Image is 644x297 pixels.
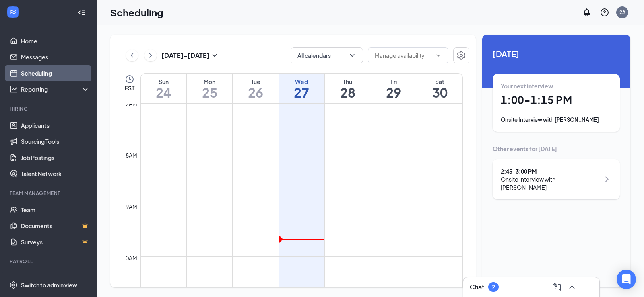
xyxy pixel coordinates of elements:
svg: ChevronRight [602,174,612,184]
div: Other events for [DATE] [493,145,620,153]
a: Applicants [21,117,90,133]
button: Minimize [580,281,593,293]
svg: ChevronDown [348,51,356,59]
svg: Collapse [78,8,86,16]
div: Team Management [10,190,88,197]
a: SurveysCrown [21,234,90,250]
h1: 28 [325,86,370,99]
svg: ChevronLeft [128,51,136,60]
div: 10am [121,254,139,262]
div: 2:45 - 3:00 PM [501,167,600,175]
a: Job Postings [21,150,90,166]
div: Wed [279,78,324,86]
div: Fri [371,78,417,86]
h3: Chat [470,283,484,291]
div: 7am [124,99,139,108]
div: Tue [233,78,278,86]
h1: 26 [233,86,278,99]
h3: [DATE] - [DATE] [161,51,210,60]
h1: 27 [279,86,324,99]
svg: SmallChevronDown [210,51,219,60]
button: ChevronLeft [126,49,138,61]
div: Mon [187,78,232,86]
div: Reporting [21,85,90,93]
svg: Minimize [582,282,591,292]
button: ComposeMessage [551,281,564,293]
a: Talent Network [21,166,90,182]
a: August 25, 2025 [187,74,232,103]
svg: ChevronUp [567,282,577,292]
div: Sat [417,78,462,86]
h1: 24 [141,86,186,99]
h1: 30 [417,86,462,99]
a: DocumentsCrown [21,218,90,234]
h1: Scheduling [110,6,163,19]
input: Manage availability [375,51,432,60]
h1: 25 [187,86,232,99]
h1: 29 [371,86,417,99]
svg: Notifications [582,8,592,17]
span: EST [125,84,134,92]
div: Onsite Interview with [PERSON_NAME] [501,116,612,124]
a: PayrollCrown [21,270,90,286]
button: All calendarsChevronDown [291,47,363,63]
svg: ChevronDown [435,52,442,59]
a: August 26, 2025 [233,74,278,103]
button: Settings [453,47,469,63]
div: Onsite Interview with [PERSON_NAME] [501,175,600,191]
span: [DATE] [493,47,620,60]
h1: 1:00 - 1:15 PM [501,93,612,107]
div: 2A [619,9,625,16]
div: 2 [492,284,495,291]
svg: ChevronRight [147,51,155,60]
svg: ComposeMessage [553,282,562,292]
a: Team [21,202,90,218]
button: ChevronRight [144,49,157,61]
a: Scheduling [21,65,90,81]
div: Hiring [10,105,88,112]
a: August 24, 2025 [141,74,186,103]
div: 8am [124,151,139,160]
a: Home [21,33,90,49]
svg: Settings [456,51,466,60]
svg: Clock [125,74,134,84]
a: August 30, 2025 [417,74,462,103]
div: Sun [141,78,186,86]
svg: QuestionInfo [600,8,609,17]
svg: Analysis [10,85,18,93]
a: August 29, 2025 [371,74,417,103]
button: ChevronUp [566,281,578,293]
a: August 28, 2025 [325,74,370,103]
div: Your next interview [501,82,612,90]
a: Messages [21,49,90,65]
a: Sourcing Tools [21,133,90,150]
div: Thu [325,78,370,86]
a: August 27, 2025 [279,74,324,103]
svg: Settings [10,281,18,289]
div: Switch to admin view [21,281,77,289]
div: Open Intercom Messenger [617,270,636,289]
div: 9am [124,202,139,211]
svg: WorkstreamLogo [9,8,17,16]
div: Payroll [10,258,88,265]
